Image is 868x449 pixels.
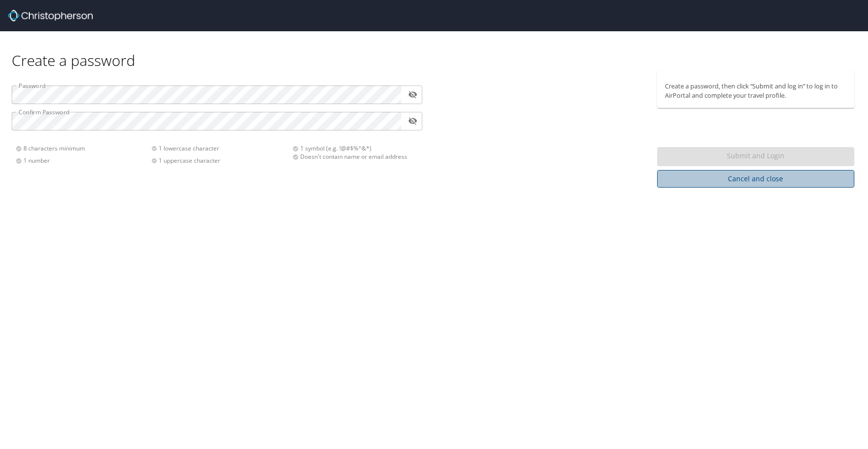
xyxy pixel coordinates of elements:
[292,144,416,152] div: 1 symbol (e.g. !@#$%^&*)
[151,156,287,165] div: 1 uppercase character
[151,144,287,152] div: 1 lowercase character
[8,10,93,21] img: Christopherson_logo_rev.png
[405,87,420,102] button: toggle password visibility
[665,82,847,100] p: Create a password, then click “Submit and log in” to log in to AirPortal and complete your travel...
[405,113,420,128] button: toggle password visibility
[12,31,856,70] div: Create a password
[657,170,855,188] button: Cancel and close
[16,144,151,152] div: 8 characters minimum
[665,173,847,185] span: Cancel and close
[292,152,416,161] div: Doesn't contain name or email address
[16,156,151,165] div: 1 number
